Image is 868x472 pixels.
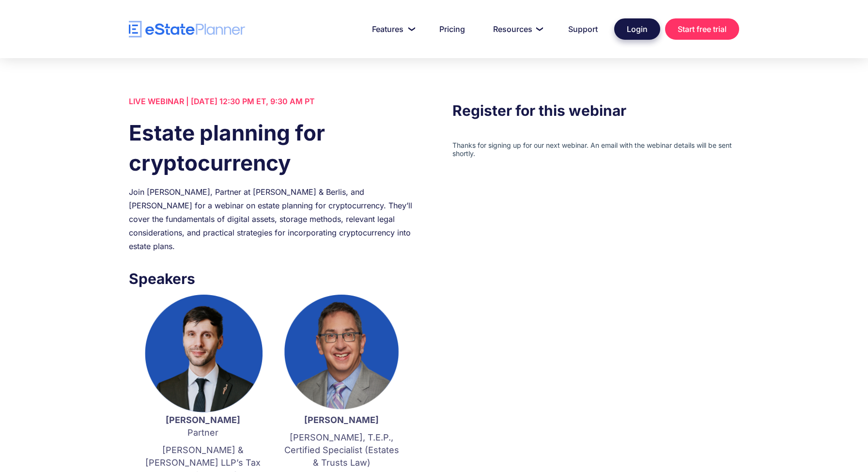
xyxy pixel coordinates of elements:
[129,118,416,178] h1: Estate planning for cryptocurrency
[129,185,416,253] div: Join [PERSON_NAME], Partner at [PERSON_NAME] & Berlis, and [PERSON_NAME] for a webinar on estate ...
[428,19,477,39] a: Pricing
[665,18,739,40] a: Start free trial
[129,267,416,290] h3: Speakers
[452,141,739,157] iframe: Form 0
[129,94,416,108] div: LIVE WEBINAR | [DATE] 12:30 PM ET, 9:30 AM PT
[452,99,739,122] h3: Register for this webinar
[143,414,263,439] p: Partner
[360,19,423,39] a: Features
[166,415,240,425] strong: [PERSON_NAME]
[481,19,552,39] a: Resources
[282,431,401,469] p: [PERSON_NAME], T.E.P., Certified Specialist (Estates & Trusts Law)
[304,415,379,425] strong: [PERSON_NAME]
[557,19,609,39] a: Support
[614,18,660,40] a: Login
[129,21,245,38] a: home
